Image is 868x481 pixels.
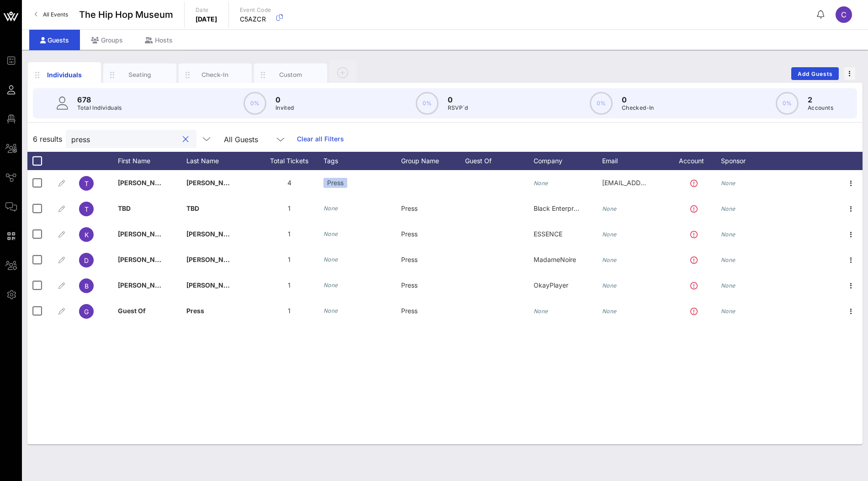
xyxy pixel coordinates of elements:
[534,256,576,263] span: MadameNoire
[836,6,852,23] div: C
[323,282,338,289] i: None
[186,152,255,170] div: Last Name
[255,273,323,298] div: 1
[44,70,85,80] div: Individuals
[196,15,217,24] p: [DATE]
[118,307,146,315] span: Guest Of
[120,70,160,79] div: Seating
[275,103,294,112] p: Invited
[448,103,468,112] p: RSVP`d
[534,308,548,315] i: None
[218,130,291,148] div: All Guests
[186,179,240,187] span: [PERSON_NAME]
[323,152,401,170] div: Tags
[841,10,847,19] span: C
[84,257,89,264] span: D
[602,179,712,187] span: [EMAIL_ADDRESS][DOMAIN_NAME]
[79,8,173,21] span: The Hip Hop Museum
[323,205,338,212] i: None
[401,230,418,238] span: Press
[671,152,721,170] div: Account
[186,204,199,212] span: TBD
[85,180,89,187] span: T
[721,282,736,289] i: None
[270,70,311,79] div: Custom
[43,11,68,18] span: All Events
[196,5,217,15] p: Date
[255,170,323,196] div: 4
[721,205,736,212] i: None
[401,152,465,170] div: Group Name
[118,230,172,238] span: [PERSON_NAME]
[186,307,204,315] span: Press
[29,30,80,50] div: Guests
[118,152,186,170] div: First Name
[602,282,617,289] i: None
[255,298,323,324] div: 1
[118,281,172,289] span: [PERSON_NAME]
[721,257,736,263] i: None
[465,152,534,170] div: Guest Of
[622,103,654,112] p: Checked-In
[255,221,323,247] div: 1
[255,247,323,273] div: 1
[80,30,134,50] div: Groups
[721,152,776,170] div: Sponsor
[808,103,833,112] p: Accounts
[323,256,338,263] i: None
[721,308,736,315] i: None
[791,67,839,80] button: Add Guests
[401,281,418,289] span: Press
[797,70,833,77] span: Add Guests
[808,94,833,105] p: 2
[118,204,131,212] span: TBD
[534,152,602,170] div: Company
[721,231,736,238] i: None
[602,231,617,238] i: None
[602,257,617,263] i: None
[323,230,338,237] i: None
[602,308,617,315] i: None
[77,94,122,105] p: 678
[33,134,62,144] span: 6 results
[85,205,89,213] span: T
[240,5,271,15] p: Event Code
[186,281,240,289] span: [PERSON_NAME]
[224,135,258,144] div: All Guests
[255,196,323,221] div: 1
[118,256,172,263] span: [PERSON_NAME]
[255,152,323,170] div: Total Tickets
[85,282,89,290] span: B
[183,135,189,144] button: clear icon
[134,30,184,50] div: Hosts
[195,70,236,79] div: Check-In
[323,178,347,188] div: Press
[721,180,736,187] i: None
[534,180,548,187] i: None
[186,230,240,238] span: [PERSON_NAME]
[602,205,617,212] i: None
[186,256,240,263] span: [PERSON_NAME]
[534,204,582,212] span: Black Enterprise
[29,7,74,22] a: All Events
[77,103,122,112] p: Total Individuals
[401,204,418,212] span: Press
[622,94,654,105] p: 0
[534,230,562,238] span: ESSENCE
[534,281,568,289] span: OkayPlayer
[401,307,418,315] span: Press
[448,94,468,105] p: 0
[84,308,89,315] span: G
[85,231,89,239] span: K
[240,15,271,24] p: C5AZCR
[323,307,338,314] i: None
[118,179,172,187] span: [PERSON_NAME]
[602,152,671,170] div: Email
[401,256,418,263] span: Press
[297,134,344,144] a: Clear all Filters
[275,94,294,105] p: 0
